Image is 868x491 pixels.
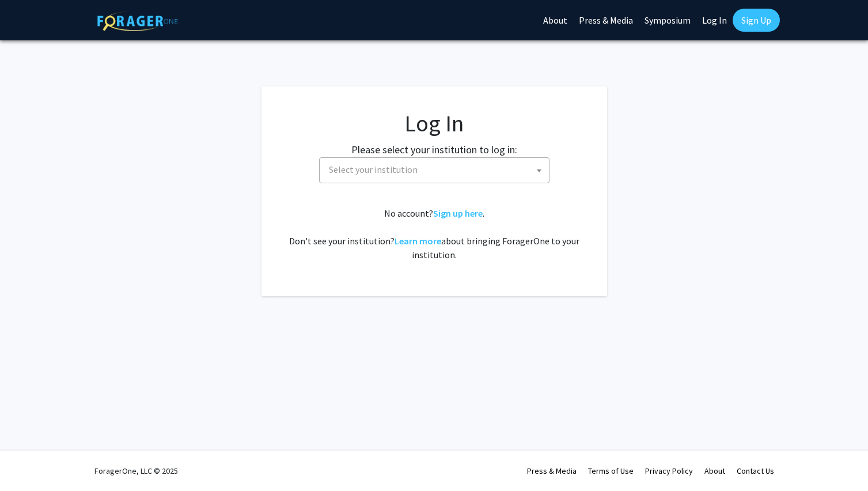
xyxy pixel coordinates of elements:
[97,11,178,31] img: ForagerOne Logo
[351,142,517,157] label: Please select your institution to log in:
[733,9,780,32] a: Sign Up
[319,157,549,183] span: Select your institution
[285,206,584,262] div: No account? . Don't see your institution? about bringing ForagerOne to your institution.
[324,158,549,182] span: Select your institution
[645,466,693,476] a: Privacy Policy
[527,466,577,476] a: Press & Media
[588,466,634,476] a: Terms of Use
[285,109,584,137] h1: Log In
[329,164,418,175] span: Select your institution
[704,466,725,476] a: About
[94,451,178,491] div: ForagerOne, LLC © 2025
[9,439,49,482] iframe: Chat
[433,207,483,219] a: Sign up here
[737,466,774,476] a: Contact Us
[395,235,441,247] a: Learn more about bringing ForagerOne to your institution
